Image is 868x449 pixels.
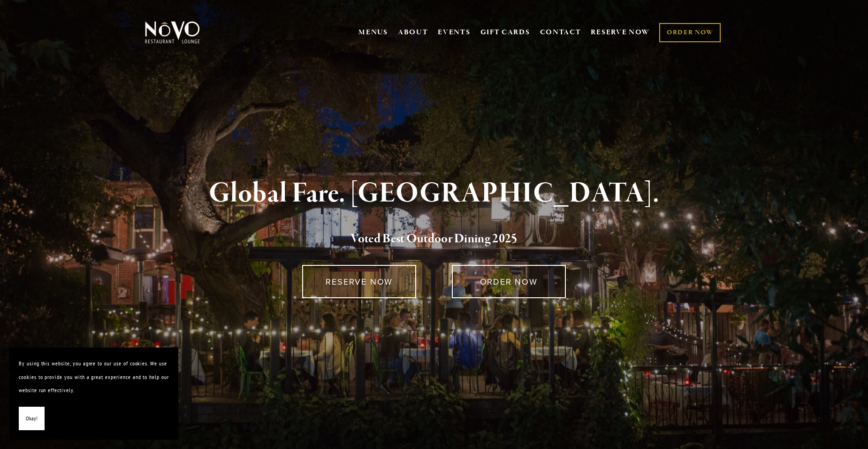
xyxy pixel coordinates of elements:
[209,176,659,211] strong: Global Fare. [GEOGRAPHIC_DATA].
[302,265,416,298] a: RESERVE NOW
[591,23,650,41] a: RESERVE NOW
[19,407,45,431] button: Okay!
[19,357,169,397] p: By using this website, you agree to our use of cookies. We use cookies to provide you with a grea...
[350,231,511,248] a: Voted Best Outdoor Dining 202
[480,23,530,41] a: GIFT CARDS
[358,28,388,37] a: MENUS
[398,28,428,37] a: ABOUT
[452,265,566,298] a: ORDER NOW
[160,229,708,249] h2: 5
[659,23,721,42] a: ORDER NOW
[143,21,202,44] img: Novo Restaurant &amp; Lounge
[540,23,581,41] a: CONTACT
[9,348,178,440] section: Cookie banner
[26,412,38,426] span: Okay!
[438,28,470,37] a: EVENTS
